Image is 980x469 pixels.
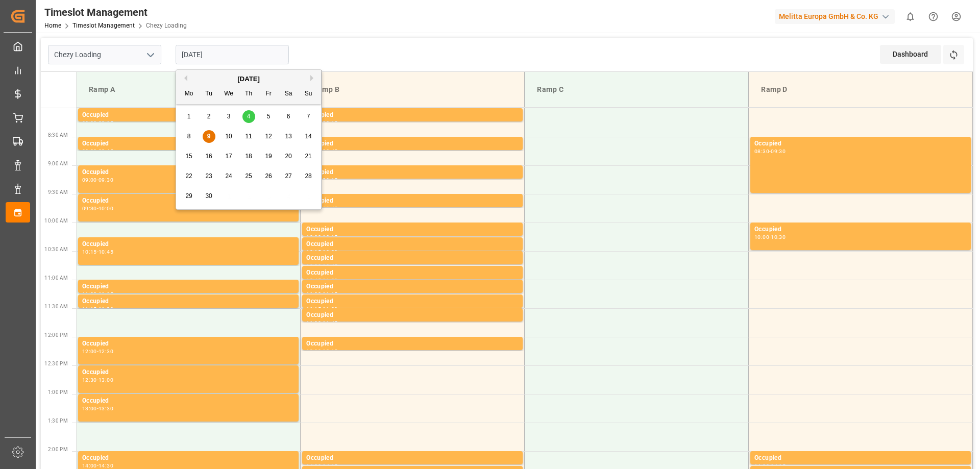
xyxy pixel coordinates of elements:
[306,110,519,120] div: Occupied
[44,275,68,281] span: 11:00 AM
[72,22,135,29] a: Timeslot Management
[306,196,519,206] div: Occupied
[99,307,113,311] div: 11:30
[82,292,97,297] div: 11:00
[265,153,272,160] span: 19
[282,150,295,163] div: Choose Saturday, September 20th, 2025
[321,263,323,268] div: -
[321,320,323,325] div: -
[82,463,97,468] div: 14:00
[305,172,311,180] span: 28
[225,153,232,160] span: 17
[82,307,97,311] div: 11:15
[306,268,519,278] div: Occupied
[285,133,291,140] span: 13
[185,153,192,160] span: 15
[99,292,113,297] div: 11:15
[306,292,321,297] div: 11:00
[306,250,321,254] div: 10:15
[44,246,68,252] span: 10:30 AM
[265,172,272,180] span: 26
[242,170,255,183] div: Choose Thursday, September 25th, 2025
[323,206,337,211] div: 09:45
[183,170,195,183] div: Choose Monday, September 22nd, 2025
[323,178,337,182] div: 09:15
[310,75,316,81] button: Next Month
[245,153,252,160] span: 18
[769,235,771,239] div: -
[85,80,292,99] div: Ramp A
[321,292,323,297] div: -
[323,278,337,283] div: 11:00
[323,292,337,297] div: 11:15
[44,361,68,366] span: 12:30 PM
[82,196,295,206] div: Occupied
[207,113,211,120] span: 2
[82,349,97,354] div: 12:00
[771,149,786,154] div: 09:30
[306,349,321,354] div: 12:00
[97,349,99,354] div: -
[97,120,99,125] div: -
[306,235,321,239] div: 10:00
[323,120,337,125] div: 08:15
[48,132,68,138] span: 8:30 AM
[185,192,192,200] span: 29
[282,110,295,123] div: Choose Saturday, September 6th, 2025
[225,133,232,140] span: 10
[305,153,311,160] span: 21
[187,133,191,140] span: 8
[282,88,295,101] div: Sa
[306,320,321,325] div: 11:30
[262,110,275,123] div: Choose Friday, September 5th, 2025
[82,367,295,378] div: Occupied
[899,5,922,28] button: show 0 new notifications
[82,206,97,211] div: 09:30
[306,282,519,292] div: Occupied
[82,167,295,178] div: Occupied
[99,178,113,182] div: 09:30
[82,120,97,125] div: 08:00
[754,225,967,235] div: Occupied
[223,88,235,101] div: We
[44,218,68,224] span: 10:00 AM
[323,235,337,239] div: 10:15
[99,378,113,382] div: 13:00
[82,453,295,463] div: Occupied
[323,463,337,468] div: 14:15
[99,406,113,411] div: 13:30
[181,75,187,81] button: Previous Month
[82,297,295,307] div: Occupied
[775,7,899,26] button: Melitta Europa GmbH & Co. KG
[44,332,68,338] span: 12:00 PM
[306,253,519,263] div: Occupied
[48,389,68,395] span: 1:00 PM
[99,206,113,211] div: 10:00
[203,130,215,143] div: Choose Tuesday, September 9th, 2025
[82,149,97,154] div: 08:30
[82,406,97,411] div: 13:00
[97,149,99,154] div: -
[97,178,99,182] div: -
[176,45,289,64] input: DD-MM-YYYY
[97,292,99,297] div: -
[306,263,321,268] div: 10:30
[880,45,941,64] div: Dashboard
[306,239,519,250] div: Occupied
[203,88,215,101] div: Tu
[183,190,195,203] div: Choose Monday, September 29th, 2025
[203,170,215,183] div: Choose Tuesday, September 23rd, 2025
[302,88,315,101] div: Su
[203,110,215,123] div: Choose Tuesday, September 2nd, 2025
[99,120,113,125] div: 08:15
[223,110,235,123] div: Choose Wednesday, September 3rd, 2025
[242,110,255,123] div: Choose Thursday, September 4th, 2025
[44,304,68,309] span: 11:30 AM
[203,190,215,203] div: Choose Tuesday, September 30th, 2025
[205,192,212,200] span: 30
[306,307,321,311] div: 11:15
[99,149,113,154] div: 08:45
[321,235,323,239] div: -
[48,189,68,195] span: 9:30 AM
[922,5,945,28] button: Help Center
